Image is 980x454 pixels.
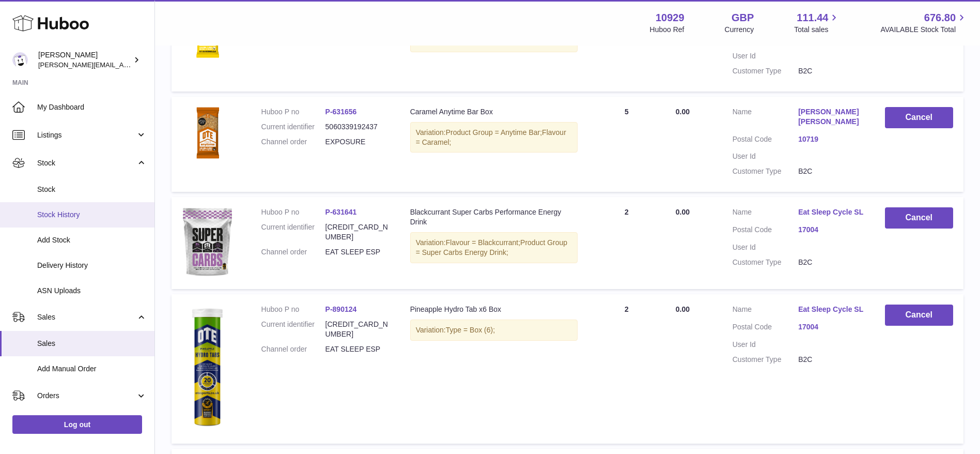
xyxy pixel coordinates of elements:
span: AVAILABLE Stock Total [880,25,968,35]
dd: EAT SLEEP ESP [325,247,390,257]
span: My Dashboard [37,102,147,112]
dt: Current identifier [261,222,325,242]
div: Caramel Anytime Bar Box [410,107,578,117]
dt: User Id [733,152,798,161]
div: Currency [725,25,754,35]
a: Eat Sleep Cycle SL [798,207,864,217]
dt: Current identifier [261,320,325,339]
span: Add Manual Order [37,364,147,374]
dt: Channel order [261,137,325,147]
span: Product Group = Anytime Bar; [446,128,542,137]
div: Huboo Ref [650,25,685,35]
dd: EXPOSURE [325,137,390,147]
span: Listings [37,130,136,140]
dt: Postal Code [733,134,798,147]
a: P-890124 [325,305,357,313]
strong: 10929 [656,11,685,25]
dd: [CREDIT_CARD_NUMBER] [325,222,390,242]
span: Add Stock [37,235,147,245]
a: Log out [12,415,142,434]
span: Delivery History [37,261,147,270]
strong: GBP [732,11,754,25]
dd: 5060339192437 [325,122,390,132]
td: 5 [588,97,665,192]
dd: B2C [798,258,864,267]
a: P-631656 [325,108,357,116]
a: Eat Sleep Cycle SL [798,305,864,314]
span: Stock History [37,210,147,220]
dt: User Id [733,51,798,61]
dt: Current identifier [261,122,325,132]
span: ASN Uploads [37,286,147,296]
dd: B2C [798,355,864,365]
dt: User Id [733,340,798,350]
td: 2 [588,294,665,444]
span: [PERSON_NAME][EMAIL_ADDRESS][DOMAIN_NAME] [38,60,207,69]
a: 676.80 AVAILABLE Stock Total [880,11,968,35]
dd: B2C [798,167,864,176]
dt: Customer Type [733,355,798,365]
span: Product Group = Super Carbs Energy Drink; [416,238,568,256]
dt: Huboo P no [261,107,325,117]
div: [PERSON_NAME] [38,50,131,70]
div: Variation: [410,320,578,341]
span: Stock [37,185,147,194]
dt: Name [733,207,798,220]
div: Variation: [410,122,578,153]
img: Artboard-3-1.png [182,207,234,276]
span: 111.44 [797,11,828,25]
a: 17004 [798,225,864,235]
span: Stock [37,158,136,168]
span: Flavour = Blackcurrant; [446,238,520,247]
dt: User Id [733,243,798,252]
div: Variation: [410,232,578,263]
button: Cancel [885,207,953,229]
dd: EAT SLEEP ESP [325,344,390,354]
div: Blackcurrant Super Carbs Performance Energy Drink [410,207,578,227]
a: P-631641 [325,208,357,216]
span: 0.00 [676,108,690,116]
span: 0.00 [676,208,690,216]
img: OTE-Pineapple-Hydro-Tabs-with-IS-Logo136483.png [182,305,234,431]
dt: Customer Type [733,167,798,176]
img: OTE_Caramel-Anytime-Bar.png [182,107,234,159]
dt: Channel order [261,247,325,257]
img: thomas@otesports.co.uk [12,52,28,68]
span: Sales [37,339,147,349]
a: 17004 [798,322,864,332]
dt: Postal Code [733,225,798,237]
div: Pineapple Hydro Tab x6 Box [410,305,578,314]
dt: Name [733,107,798,129]
dt: Huboo P no [261,207,325,217]
dt: Postal Code [733,322,798,335]
dd: [CREDIT_CARD_NUMBER] [325,320,390,339]
span: Orders [37,391,136,401]
span: Type = Box (6); [446,326,495,334]
dt: Customer Type [733,258,798,267]
button: Cancel [885,107,953,128]
a: [PERSON_NAME] [PERSON_NAME] [798,107,864,127]
dt: Channel order [261,344,325,354]
td: 2 [588,197,665,289]
span: Sales [37,312,136,322]
dd: B2C [798,66,864,76]
a: 111.44 Total sales [794,11,840,35]
span: Total sales [794,25,840,35]
span: 676.80 [924,11,956,25]
button: Cancel [885,305,953,326]
dt: Customer Type [733,66,798,76]
dt: Name [733,305,798,317]
span: Flavour = Caramel; [416,128,566,146]
span: 0.00 [676,305,690,313]
a: 10719 [798,134,864,144]
dt: Huboo P no [261,305,325,314]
